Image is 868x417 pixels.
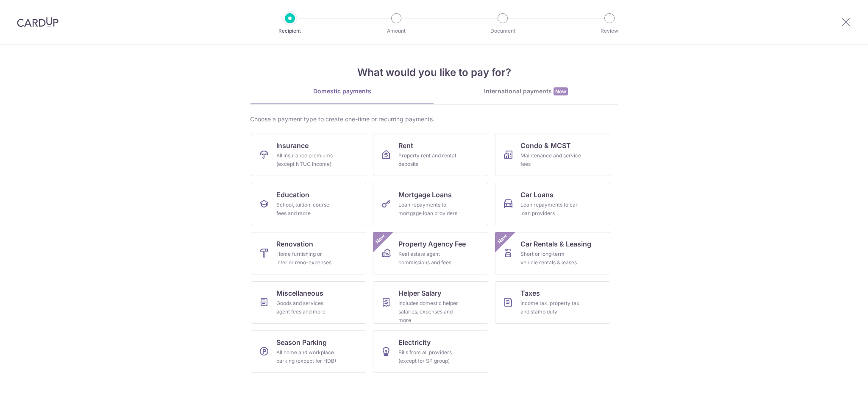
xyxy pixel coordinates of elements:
[495,183,610,225] a: Car LoansLoan repayments to car loan providers
[554,87,568,95] span: New
[398,337,431,347] span: Electricity
[276,299,337,316] div: Goods and services, agent fees and more
[520,288,540,298] span: Taxes
[251,134,366,176] a: InsuranceAll insurance premiums (except NTUC Income)
[251,281,366,324] a: MiscellaneousGoods and services, agent fees and more
[250,65,618,80] h4: What would you like to pay for?
[276,140,309,151] span: Insurance
[373,134,488,176] a: RentProperty rent and rental deposits
[398,201,459,218] div: Loan repayments to mortgage loan providers
[373,281,488,324] a: Helper SalaryIncludes domestic helper salaries, expenses and more
[520,239,591,249] span: Car Rentals & Leasing
[398,239,466,249] span: Property Agency Fee
[276,348,337,365] div: All home and workplace parking (except for HDB)
[373,183,488,225] a: Mortgage LoansLoan repayments to mortgage loan providers
[398,151,459,168] div: Property rent and rental deposits
[520,299,581,316] div: Income tax, property tax and stamp duty
[495,134,610,176] a: Condo & MCSTMaintenance and service fees
[520,201,581,218] div: Loan repayments to car loan providers
[578,27,641,35] p: Review
[251,232,366,274] a: RenovationHome furnishing or interior reno-expenses
[471,27,534,35] p: Document
[276,151,337,168] div: All insurance premiums (except NTUC Income)
[398,250,459,267] div: Real estate agent commissions and fees
[520,190,554,200] span: Car Loans
[520,250,581,267] div: Short or long‑term vehicle rentals & leases
[276,190,309,200] span: Education
[398,299,459,325] div: Includes domestic helper salaries, expenses and more
[373,232,488,274] a: Property Agency FeeReal estate agent commissions and feesNew
[276,250,337,267] div: Home furnishing or interior reno-expenses
[398,288,441,298] span: Helper Salary
[17,17,58,27] img: CardUp
[520,140,571,151] span: Condo & MCST
[495,232,610,274] a: Car Rentals & LeasingShort or long‑term vehicle rentals & leasesNew
[251,183,366,225] a: EducationSchool, tuition, course fees and more
[520,151,581,168] div: Maintenance and service fees
[398,140,413,151] span: Rent
[434,87,618,96] div: International payments
[251,330,366,373] a: Season ParkingAll home and workplace parking (except for HDB)
[276,337,327,347] span: Season Parking
[250,87,434,95] div: Domestic payments
[250,115,618,123] div: Choose a payment type to create one-time or recurring payments.
[276,239,313,249] span: Renovation
[373,330,488,373] a: ElectricityBills from all providers (except for SP group)
[276,201,337,218] div: School, tuition, course fees and more
[495,281,610,324] a: TaxesIncome tax, property tax and stamp duty
[365,27,428,35] p: Amount
[373,232,387,246] span: New
[398,190,452,200] span: Mortgage Loans
[398,348,459,365] div: Bills from all providers (except for SP group)
[495,232,509,246] span: New
[259,27,321,35] p: Recipient
[276,288,323,298] span: Miscellaneous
